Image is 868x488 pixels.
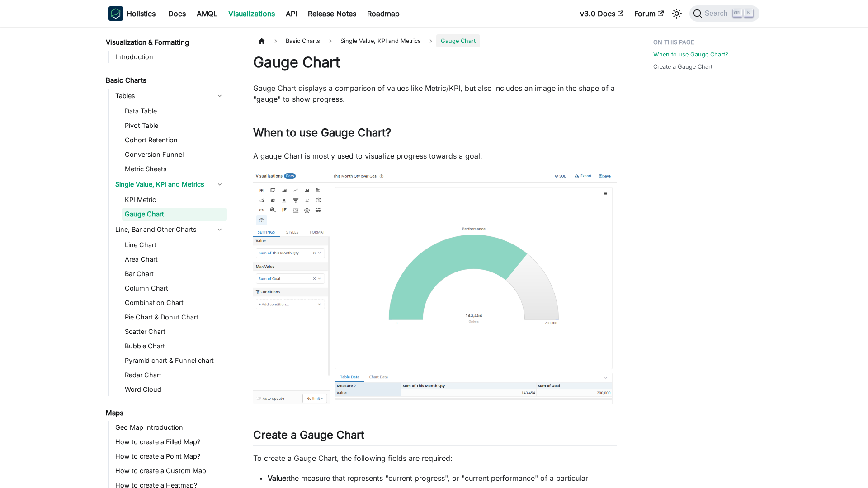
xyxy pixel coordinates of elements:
a: Conversion Funnel [122,148,227,161]
a: Release Notes [302,6,362,21]
h2: When to use Gauge Chart? [253,126,617,143]
p: A gauge Chart is mostly used to visualize progress towards a goal. [253,150,617,161]
p: To create a Gauge Chart, the following fields are required: [253,453,617,464]
a: Cohort Retention [122,134,227,146]
a: v3.0 Docs [575,6,629,21]
a: Scatter Chart [122,325,227,338]
a: Tables [113,89,227,103]
kbd: K [744,9,753,17]
a: How to create a Point Map? [113,450,227,463]
a: Docs [163,6,191,21]
b: Holistics [127,8,156,19]
a: Visualizations [223,6,280,21]
a: Basic Charts [103,74,227,87]
a: Area Chart [122,253,227,266]
a: Create a Gauge Chart [653,62,712,71]
a: How to create a Custom Map [113,465,227,477]
a: AMQL [191,6,223,21]
a: KPI Metric [122,193,227,206]
span: Single Value, KPI and Metrics [336,34,425,47]
a: Single Value, KPI and Metrics [113,177,227,192]
nav: Breadcrumbs [253,34,617,47]
span: Basic Charts [281,34,325,47]
a: Pyramid chart & Funnel chart [122,354,227,367]
p: Gauge Chart displays a comparison of values like Metric/KPI, but also includes an image in the sh... [253,83,617,104]
a: Bubble Chart [122,340,227,352]
a: API [280,6,302,21]
img: Holistics [108,6,123,21]
button: Switch between dark and light mode (currently light mode) [670,6,684,21]
a: Maps [103,407,227,419]
a: Gauge Chart [122,208,227,221]
a: Home page [253,34,270,47]
span: Gauge Chart [436,34,480,47]
a: Word Cloud [122,383,227,396]
h1: Gauge Chart [253,53,617,71]
a: Column Chart [122,282,227,295]
button: Search (Ctrl+K) [689,5,759,22]
a: Metric Sheets [122,163,227,175]
a: How to create a Filled Map? [113,436,227,448]
a: Forum [629,6,669,21]
a: Pivot Table [122,119,227,132]
strong: Value: [268,474,288,483]
a: Radar Chart [122,369,227,381]
a: Visualization & Formatting [103,36,227,49]
a: Introduction [113,51,227,63]
a: When to use Gauge Chart? [653,50,728,59]
a: Data Table [122,105,227,117]
a: Line Chart [122,239,227,251]
h2: Create a Gauge Chart [253,428,617,446]
a: Geo Map Introduction [113,421,227,434]
span: Search [702,9,733,18]
nav: Docs sidebar [99,27,235,488]
a: Roadmap [362,6,405,21]
a: Combination Chart [122,296,227,309]
a: Pie Chart & Donut Chart [122,311,227,324]
a: Line, Bar and Other Charts [113,222,227,237]
a: HolisticsHolistics [108,6,156,21]
a: Bar Chart [122,267,227,280]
